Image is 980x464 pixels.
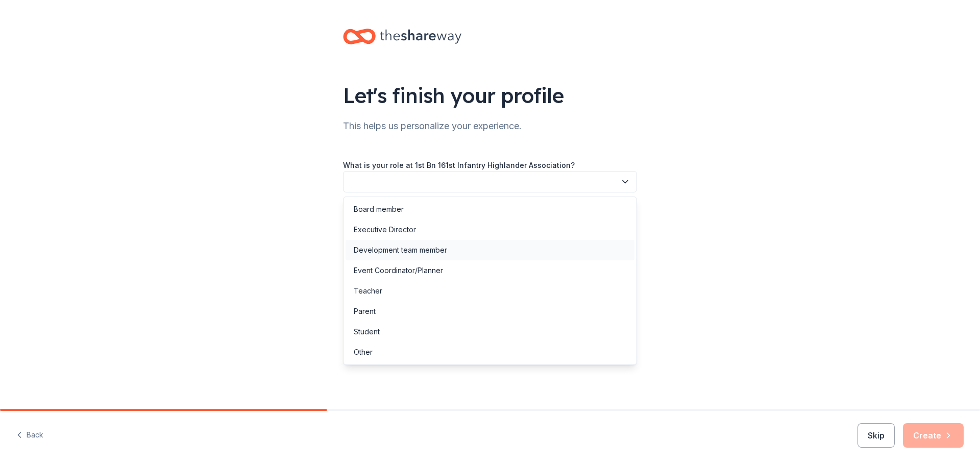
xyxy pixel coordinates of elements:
div: Parent [354,305,376,318]
div: Board member [354,203,404,215]
div: Development team member [354,244,447,256]
div: Student [354,326,380,338]
div: Executive Director [354,224,416,236]
div: Other [354,346,373,358]
div: Event Coordinator/Planner [354,264,443,277]
div: Teacher [354,285,382,297]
